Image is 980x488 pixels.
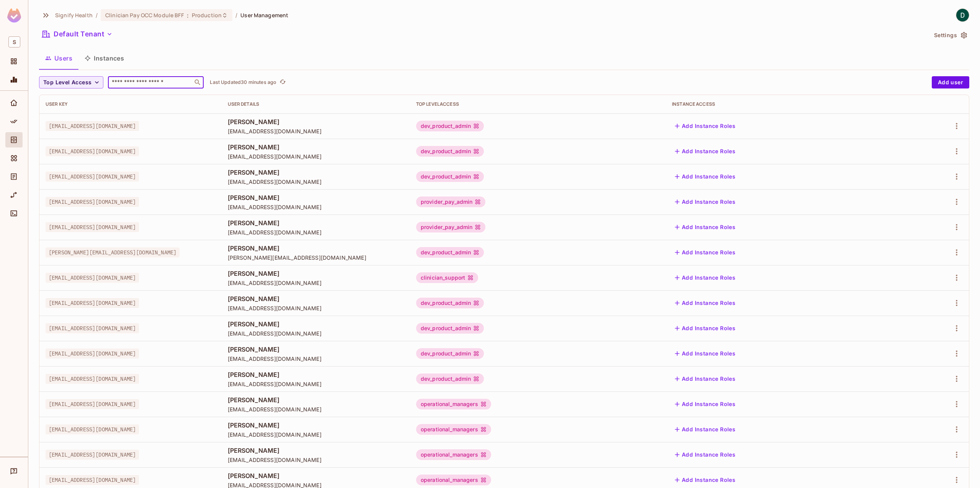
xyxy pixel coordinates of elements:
div: Home [5,95,23,111]
button: Instances [78,49,130,68]
div: operational_managers [416,449,491,460]
span: [EMAIL_ADDRESS][DOMAIN_NAME] [46,399,139,409]
div: User Key [46,101,216,107]
div: dev_product_admin [416,373,484,384]
span: [EMAIL_ADDRESS][DOMAIN_NAME] [228,153,404,160]
span: Clinician Pay OCC Module BFF [105,11,184,19]
button: Add Instance Roles [672,170,738,183]
div: dev_product_admin [416,348,484,359]
span: [PERSON_NAME] [228,219,404,227]
span: [PERSON_NAME][EMAIL_ADDRESS][DOMAIN_NAME] [228,254,404,261]
span: [EMAIL_ADDRESS][DOMAIN_NAME] [46,222,139,232]
li: / [96,11,98,19]
span: [PERSON_NAME] [228,244,404,252]
span: [EMAIL_ADDRESS][DOMAIN_NAME] [46,349,139,359]
div: Directory [5,132,23,147]
div: dev_product_admin [416,171,484,182]
span: [PERSON_NAME] [228,396,404,404]
button: Top Level Access [39,76,103,88]
div: Workspace: Signify Health [5,33,23,51]
div: operational_managers [416,399,491,409]
span: [PERSON_NAME] [228,345,404,354]
div: operational_managers [416,424,491,435]
div: dev_product_admin [416,146,484,157]
span: [EMAIL_ADDRESS][DOMAIN_NAME] [228,380,404,388]
div: dev_product_admin [416,298,484,308]
span: [EMAIL_ADDRESS][DOMAIN_NAME] [46,424,139,434]
button: Add Instance Roles [672,322,738,334]
button: Add Instance Roles [672,272,738,284]
button: Add Instance Roles [672,423,738,436]
div: provider_pay_admin [416,222,486,233]
span: Top Level Access [43,78,91,87]
span: [PERSON_NAME] [228,472,404,480]
img: Dylan Gillespie [956,9,969,21]
div: Projects [5,54,23,69]
span: [EMAIL_ADDRESS][DOMAIN_NAME] [46,475,139,485]
span: [EMAIL_ADDRESS][DOMAIN_NAME] [46,450,139,460]
span: [PERSON_NAME] [228,118,404,126]
button: Add Instance Roles [672,196,738,208]
span: [EMAIL_ADDRESS][DOMAIN_NAME] [46,146,139,156]
span: [EMAIL_ADDRESS][DOMAIN_NAME] [228,128,404,135]
span: [PERSON_NAME] [228,421,404,429]
span: [EMAIL_ADDRESS][DOMAIN_NAME] [228,279,404,287]
span: the active workspace [55,11,93,19]
button: Add Instance Roles [672,373,738,385]
span: : [186,12,189,18]
p: Last Updated 30 minutes ago [210,79,276,85]
div: URL Mapping [5,187,23,203]
span: [EMAIL_ADDRESS][DOMAIN_NAME] [228,330,404,337]
div: Monitoring [5,72,23,87]
span: [EMAIL_ADDRESS][DOMAIN_NAME] [46,121,139,131]
span: [EMAIL_ADDRESS][DOMAIN_NAME] [46,298,139,308]
span: [PERSON_NAME] [228,370,404,379]
div: User Details [228,101,404,107]
button: Default Tenant [39,28,116,40]
span: [EMAIL_ADDRESS][DOMAIN_NAME] [228,203,404,211]
span: [EMAIL_ADDRESS][DOMAIN_NAME] [46,273,139,283]
span: Production [192,11,222,19]
button: Add Instance Roles [672,120,738,132]
span: Click to refresh data [276,78,287,87]
span: [EMAIL_ADDRESS][DOMAIN_NAME] [228,431,404,438]
div: Policy [5,114,23,129]
button: Settings [931,29,969,41]
div: provider_pay_admin [416,197,486,207]
div: clinician_support [416,272,479,283]
button: Add Instance Roles [672,145,738,157]
button: Add user [932,76,969,88]
button: refresh [278,78,287,87]
button: Add Instance Roles [672,347,738,360]
div: Connect [5,206,23,221]
span: [EMAIL_ADDRESS][DOMAIN_NAME] [228,305,404,312]
span: [PERSON_NAME] [228,269,404,278]
span: S [8,36,20,47]
span: User Management [240,11,288,19]
span: [EMAIL_ADDRESS][DOMAIN_NAME] [228,355,404,362]
span: [PERSON_NAME][EMAIL_ADDRESS][DOMAIN_NAME] [46,247,180,257]
button: Users [39,49,78,68]
span: [PERSON_NAME] [228,168,404,177]
li: / [235,11,237,19]
button: Add Instance Roles [672,449,738,461]
span: [EMAIL_ADDRESS][DOMAIN_NAME] [228,456,404,463]
div: dev_product_admin [416,247,484,258]
span: [PERSON_NAME] [228,193,404,202]
button: Add Instance Roles [672,474,738,486]
span: [EMAIL_ADDRESS][DOMAIN_NAME] [46,172,139,182]
div: Instance Access [672,101,891,107]
span: refresh [279,79,286,86]
span: [EMAIL_ADDRESS][DOMAIN_NAME] [228,406,404,413]
span: [EMAIL_ADDRESS][DOMAIN_NAME] [46,374,139,384]
div: Help & Updates [5,463,23,479]
span: [PERSON_NAME] [228,320,404,328]
div: Elements [5,151,23,166]
span: [EMAIL_ADDRESS][DOMAIN_NAME] [228,178,404,185]
button: Add Instance Roles [672,246,738,259]
div: dev_product_admin [416,121,484,131]
span: [PERSON_NAME] [228,295,404,303]
button: Add Instance Roles [672,398,738,410]
span: [EMAIL_ADDRESS][DOMAIN_NAME] [228,229,404,236]
span: [PERSON_NAME] [228,143,404,151]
